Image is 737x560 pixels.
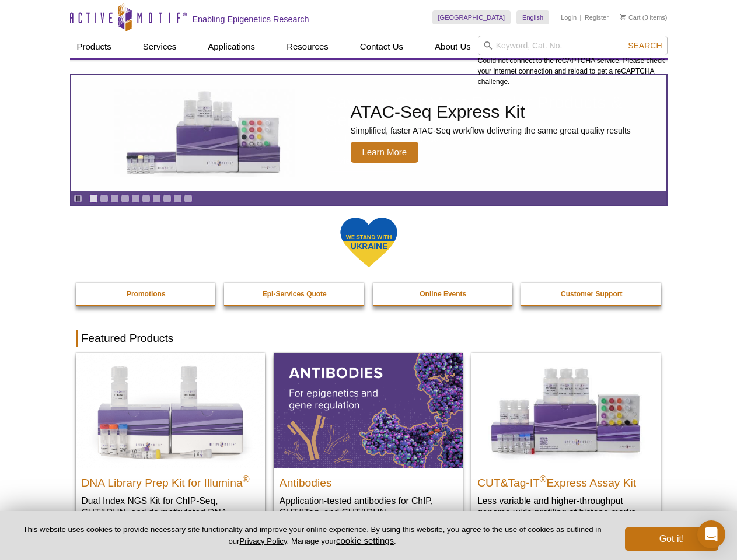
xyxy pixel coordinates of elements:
[239,537,287,545] a: Privacy Policy
[163,194,172,203] a: Go to slide 8
[620,14,626,20] img: Your Cart
[131,194,140,203] a: Go to slide 5
[76,353,265,467] img: DNA Library Prep Kit for Illumina
[274,353,463,467] img: All Antibodies
[74,194,82,203] a: Toggle autoplay
[561,13,577,22] a: Login
[340,216,398,268] img: We Stand With Ukraine
[109,89,301,177] img: ATAC-Seq Express Kit
[76,330,662,347] h2: Featured Products
[477,495,655,519] p: Less variable and higher-throughput genome-wide profiling of histone marks​.
[243,474,250,484] sup: ®
[521,283,662,305] a: Customer Support
[127,290,166,298] strong: Promotions
[428,36,478,58] a: About Us
[478,36,668,87] div: Could not connect to the reCAPTCHA service. Please check your internet connection and reload to g...
[121,194,130,203] a: Go to slide 4
[152,194,161,203] a: Go to slide 7
[71,75,666,191] a: ATAC-Seq Express Kit ATAC-Seq Express Kit Simplified, faster ATAC-Seq workflow delivering the sam...
[224,283,365,305] a: Epi-Services Quote
[173,194,182,203] a: Go to slide 9
[625,527,718,551] button: Got it!
[193,14,309,24] h2: Enabling Epigenetics Research
[110,194,119,203] a: Go to slide 3
[76,353,265,541] a: DNA Library Prep Kit for Illumina DNA Library Prep Kit for Illumina® Dual Index NGS Kit for ChIP-...
[432,10,511,24] a: [GEOGRAPHIC_DATA]
[373,283,514,305] a: Online Events
[336,535,394,545] button: cookie settings
[184,194,193,203] a: Go to slide 10
[540,474,547,484] sup: ®
[351,142,419,163] span: Learn More
[280,495,457,519] p: Application-tested antibodies for ChIP, CUT&Tag, and CUT&RUN.
[420,290,466,298] strong: Online Events
[70,36,118,58] a: Products
[71,75,666,191] article: ATAC-Seq Express Kit
[624,40,665,51] button: Search
[353,36,410,58] a: Contact Us
[82,471,259,489] h2: DNA Library Prep Kit for Illumina
[280,471,457,489] h2: Antibodies
[280,36,336,58] a: Resources
[89,194,98,203] a: Go to slide 1
[561,290,622,298] strong: Customer Support
[82,495,259,530] p: Dual Index NGS Kit for ChIP-Seq, CUT&RUN, and ds methylated DNA assays.
[471,353,661,530] a: CUT&Tag-IT® Express Assay Kit CUT&Tag-IT®Express Assay Kit Less variable and higher-throughput ge...
[351,103,631,121] h2: ATAC-Seq Express Kit
[516,10,549,24] a: English
[351,125,631,136] p: Simplified, faster ATAC-Seq workflow delivering the same great quality results
[620,13,641,22] a: Cart
[478,36,668,55] input: Keyword, Cat. No.
[76,283,217,305] a: Promotions
[142,194,151,203] a: Go to slide 6
[274,353,463,530] a: All Antibodies Antibodies Application-tested antibodies for ChIP, CUT&Tag, and CUT&RUN.
[201,36,262,58] a: Applications
[620,10,668,24] li: (0 items)
[477,471,655,489] h2: CUT&Tag-IT Express Assay Kit
[580,10,582,24] li: |
[19,524,606,547] p: This website uses cookies to provide necessary site functionality and improve your online experie...
[471,353,661,467] img: CUT&Tag-IT® Express Assay Kit
[697,520,725,548] div: Open Intercom Messenger
[100,194,109,203] a: Go to slide 2
[628,41,662,50] span: Search
[263,290,327,298] strong: Epi-Services Quote
[136,36,184,58] a: Services
[585,13,609,22] a: Register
